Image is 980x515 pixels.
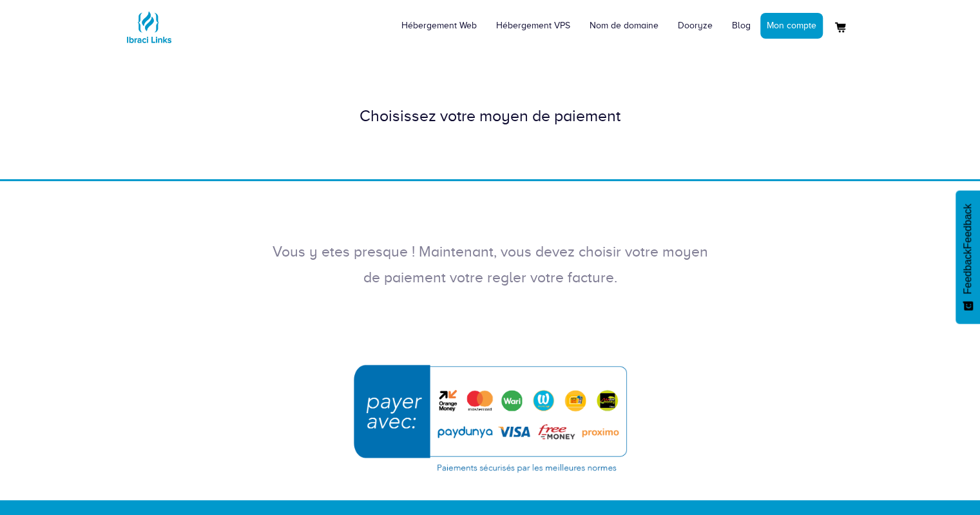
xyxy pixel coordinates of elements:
a: Blog [722,6,760,45]
a: Nom de domaine [580,6,668,45]
img: Choisissez cette option pour continuer avec l'un de ces moyens de paiement : PayDunya, Yup Money,... [345,356,635,481]
button: Feedback - Afficher l’enquête [956,191,980,324]
a: Hébergement Web [392,6,486,45]
iframe: Drift Widget Chat Controller [916,451,965,500]
div: Choisissez votre moyen de paiement [123,104,858,128]
a: Hébergement VPS [486,6,580,45]
a: Mon compte [760,13,823,39]
img: Logo Ibraci Links [123,1,175,53]
p: Vous y etes presque ! Maintenant, vous devez choisir votre moyen de paiement votre regler votre f... [271,239,709,291]
span: Feedback Feedback [962,204,974,295]
a: Dooryze [668,6,722,45]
